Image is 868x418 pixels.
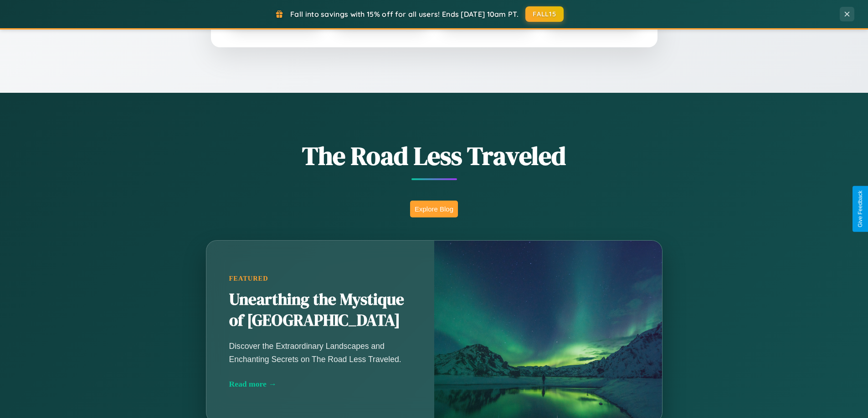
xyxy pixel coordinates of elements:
span: Fall into savings with 15% off for all users! Ends [DATE] 10am PT. [290,10,519,19]
button: FALL15 [525,6,564,22]
div: Featured [229,275,411,282]
h1: The Road Less Traveled [161,138,708,173]
div: Give Feedback [857,191,863,227]
button: Explore Blog [410,201,458,217]
p: Discover the Extraordinary Landscapes and Enchanting Secrets on The Road Less Traveled. [229,340,411,365]
div: Read more → [229,379,411,389]
h2: Unearthing the Mystique of [GEOGRAPHIC_DATA] [229,289,411,331]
